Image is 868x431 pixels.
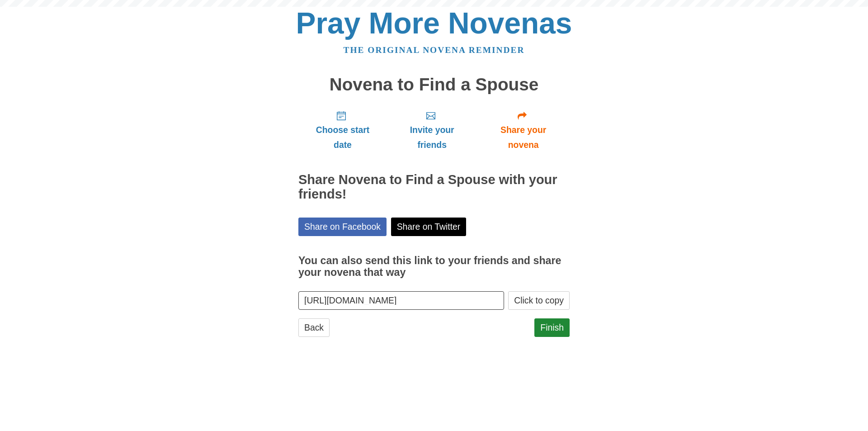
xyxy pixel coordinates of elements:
[298,103,387,157] a: Choose start date
[298,75,570,95] h1: Novena to Find a Spouse
[296,6,572,40] a: Pray More Novenas
[508,291,570,310] button: Click to copy
[396,123,468,152] span: Invite your friends
[344,45,525,55] a: The original novena reminder
[391,218,467,236] a: Share on Twitter
[307,123,378,152] span: Choose start date
[477,103,570,157] a: Share your novena
[534,318,570,337] a: Finish
[298,173,570,202] h2: Share Novena to Find a Spouse with your friends!
[298,218,387,236] a: Share on Facebook
[298,318,330,337] a: Back
[486,123,561,152] span: Share your novena
[387,103,477,157] a: Invite your friends
[298,255,570,278] h3: You can also send this link to your friends and share your novena that way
